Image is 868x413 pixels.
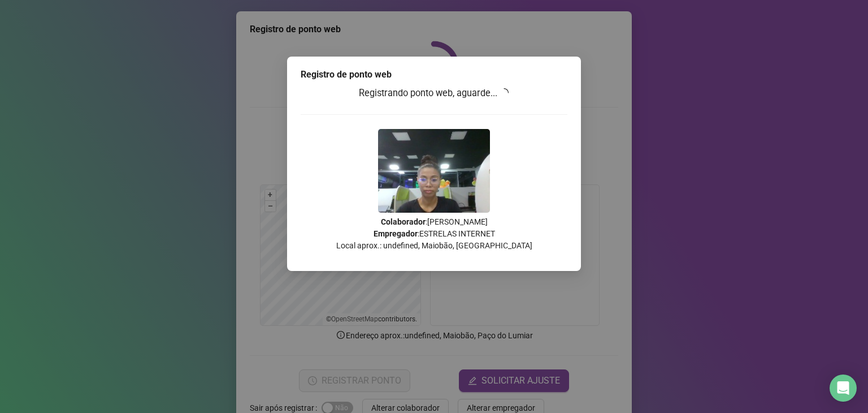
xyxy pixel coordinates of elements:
img: 9k= [378,129,490,213]
strong: Empregador [374,229,418,238]
strong: Colaborador [381,217,426,226]
div: Open Intercom Messenger [830,375,857,402]
span: loading [498,87,510,99]
p: : [PERSON_NAME] : ESTRELAS INTERNET Local aprox.: undefined, Maiobão, [GEOGRAPHIC_DATA] [301,216,567,252]
h3: Registrando ponto web, aguarde... [301,86,567,101]
div: Registro de ponto web [301,68,567,81]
